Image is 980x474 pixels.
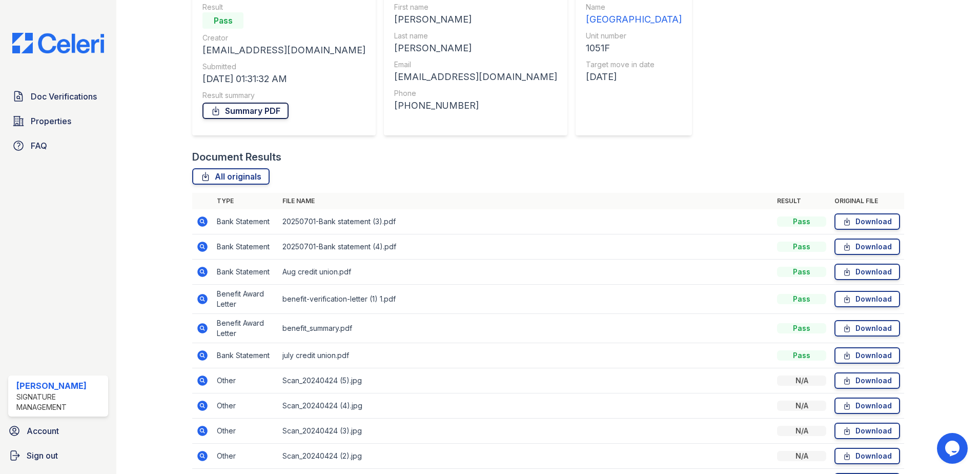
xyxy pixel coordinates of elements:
[586,60,682,70] div: Target move in date
[777,401,826,411] div: N/A
[8,111,108,131] a: Properties
[213,444,278,469] td: Other
[278,260,773,285] td: Aug credit union.pdf
[278,343,773,368] td: july credit union.pdf
[192,168,270,185] a: All originals
[394,12,557,27] div: [PERSON_NAME]
[777,242,826,252] div: Pass
[213,209,278,234] td: Bank Statement
[586,41,682,55] div: 1051F
[213,260,278,285] td: Bank Statement
[777,376,826,386] div: N/A
[777,267,826,277] div: Pass
[830,193,904,209] th: Original file
[278,314,773,343] td: benefit_summary.pdf
[31,115,71,127] span: Properties
[937,433,970,464] iframe: chat widget
[834,423,900,439] a: Download
[4,33,112,53] img: CE_Logo_Blue-a8612792a0a2168367f1c8372b55b34899dd931a85d93a1a3d3e32e68fde9ad4.png
[192,150,281,164] div: Document Results
[278,419,773,444] td: Scan_20240424 (3).jpg
[213,193,278,209] th: Type
[213,343,278,368] td: Bank Statement
[586,31,682,41] div: Unit number
[834,347,900,364] a: Download
[202,62,365,72] div: Submitted
[278,209,773,234] td: 20250701-Bank statement (3).pdf
[834,448,900,464] a: Download
[394,31,557,41] div: Last name
[213,234,278,260] td: Bank Statement
[777,216,826,227] div: Pass
[202,33,365,43] div: Creator
[777,323,826,333] div: Pass
[278,285,773,314] td: benefit-verification-letter (1) 1.pdf
[586,2,682,27] a: Name [GEOGRAPHIC_DATA]
[394,60,557,70] div: Email
[394,2,557,12] div: First name
[31,90,97,103] span: Doc Verifications
[834,291,900,307] a: Download
[213,314,278,343] td: Benefit Award Letter
[586,70,682,84] div: [DATE]
[278,193,773,209] th: File name
[27,425,59,437] span: Account
[16,392,104,412] div: Signature Management
[834,320,900,337] a: Download
[278,234,773,260] td: 20250701-Bank statement (4).pdf
[394,41,557,55] div: [PERSON_NAME]
[278,444,773,469] td: Scan_20240424 (2).jpg
[202,90,365,101] div: Result summary
[278,393,773,419] td: Scan_20240424 (4).jpg
[834,264,900,280] a: Download
[8,86,108,107] a: Doc Verifications
[202,12,243,29] div: Pass
[834,372,900,389] a: Download
[202,103,289,119] a: Summary PDF
[278,368,773,393] td: Scan_20240424 (5).jpg
[586,2,682,12] div: Name
[834,213,900,230] a: Download
[8,135,108,156] a: FAQ
[777,294,826,304] div: Pass
[834,239,900,255] a: Download
[4,421,112,441] a: Account
[586,12,682,27] div: [GEOGRAPHIC_DATA]
[213,393,278,419] td: Other
[202,72,365,86] div: [DATE] 01:31:32 AM
[202,2,365,12] div: Result
[202,43,365,57] div: [EMAIL_ADDRESS][DOMAIN_NAME]
[777,426,826,436] div: N/A
[394,88,557,98] div: Phone
[213,285,278,314] td: Benefit Award Letter
[27,449,58,462] span: Sign out
[394,70,557,84] div: [EMAIL_ADDRESS][DOMAIN_NAME]
[834,398,900,414] a: Download
[777,451,826,461] div: N/A
[777,350,826,361] div: Pass
[16,380,104,392] div: [PERSON_NAME]
[213,419,278,444] td: Other
[394,98,557,113] div: [PHONE_NUMBER]
[31,140,47,152] span: FAQ
[213,368,278,393] td: Other
[4,445,112,466] a: Sign out
[773,193,830,209] th: Result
